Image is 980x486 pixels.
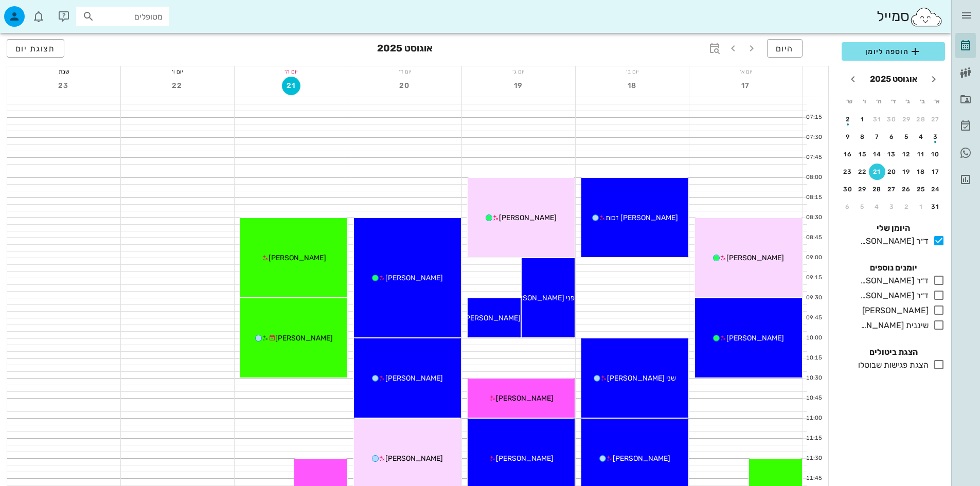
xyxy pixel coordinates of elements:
span: תצוגת יום [15,44,56,53]
div: 29 [898,116,915,123]
button: 19 [509,77,528,95]
button: 1 [854,111,871,128]
button: 11 [913,146,930,163]
button: 29 [854,181,871,197]
button: הוספה ליומן [842,42,945,61]
span: [PERSON_NAME] [385,274,443,282]
h4: הצגת ביטולים [842,346,945,358]
span: 22 [168,81,187,90]
button: 20 [884,164,900,180]
span: [PERSON_NAME] [275,334,333,343]
div: ד״ר [PERSON_NAME] [856,235,929,247]
button: 28 [913,111,930,128]
span: [PERSON_NAME] [726,334,784,343]
button: 21 [869,164,885,180]
span: [PERSON_NAME] [496,394,554,403]
div: 11:00 [803,414,824,423]
th: ג׳ [901,93,915,110]
div: 07:45 [803,153,824,162]
button: 3 [884,199,900,215]
h4: יומנים נוספים [842,262,945,274]
span: תג [30,8,37,14]
div: 08:45 [803,233,824,242]
div: יום ב׳ [576,66,689,77]
button: חודש שעבר [924,70,943,88]
button: 26 [898,181,915,197]
button: 16 [840,146,856,163]
button: 22 [168,77,187,95]
div: 11:30 [803,454,824,463]
button: 13 [884,146,900,163]
button: 27 [928,111,944,128]
button: 30 [840,181,856,197]
th: ש׳ [843,93,856,110]
div: שבת [7,66,120,77]
button: 10 [928,146,944,163]
button: 7 [869,129,885,145]
th: א׳ [931,93,944,110]
button: 18 [913,164,930,180]
div: 31 [928,203,944,210]
div: 3 [928,133,944,140]
div: 08:30 [803,213,824,222]
div: 12 [898,151,915,158]
span: [PERSON_NAME] זכות [605,213,678,222]
div: 21 [869,168,885,175]
div: יום ו׳ [121,66,234,77]
span: [PERSON_NAME] [463,314,521,322]
div: 23 [840,168,856,175]
div: 25 [913,186,930,193]
span: [PERSON_NAME] [269,254,326,262]
div: 30 [840,186,856,193]
button: 9 [840,129,856,145]
button: 2 [898,199,915,215]
div: 8 [854,133,871,140]
button: 19 [898,164,915,180]
span: 19 [509,81,528,90]
span: [PERSON_NAME] [385,454,443,463]
div: 4 [913,133,930,140]
button: 5 [854,199,871,215]
div: 28 [913,116,930,123]
div: יום א׳ [689,66,803,77]
span: 17 [737,81,755,90]
div: 10:00 [803,334,824,343]
h3: אוגוסט 2025 [377,39,433,60]
div: 15 [854,151,871,158]
button: 31 [869,111,885,128]
div: 5 [854,203,871,210]
div: 09:30 [803,294,824,302]
div: ד״ר [PERSON_NAME] [856,275,929,287]
span: [PERSON_NAME] [726,254,784,262]
span: 21 [282,81,300,90]
button: 24 [928,181,944,197]
button: 30 [884,111,900,128]
div: 10 [928,151,944,158]
button: 20 [396,77,414,95]
span: [PERSON_NAME] [499,213,557,222]
div: 26 [898,186,915,193]
button: 3 [928,129,944,145]
div: 11:15 [803,434,824,443]
button: 2 [840,111,856,128]
div: יום ד׳ [348,66,461,77]
div: 09:00 [803,254,824,262]
button: 23 [55,77,73,95]
th: ד׳ [886,93,900,110]
div: יום ה׳ [235,66,348,77]
div: 24 [928,186,944,193]
div: 08:15 [803,193,824,202]
div: 5 [898,133,915,140]
button: 12 [898,146,915,163]
div: 31 [869,116,885,123]
div: 14 [869,151,885,158]
div: שיננית [PERSON_NAME] [856,319,929,332]
button: 21 [282,77,300,95]
div: 2 [840,116,856,123]
div: 10:30 [803,374,824,383]
div: סמייל [877,6,943,28]
button: 4 [913,129,930,145]
button: 8 [854,129,871,145]
span: [PERSON_NAME] [385,374,443,383]
div: 11:45 [803,474,824,483]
